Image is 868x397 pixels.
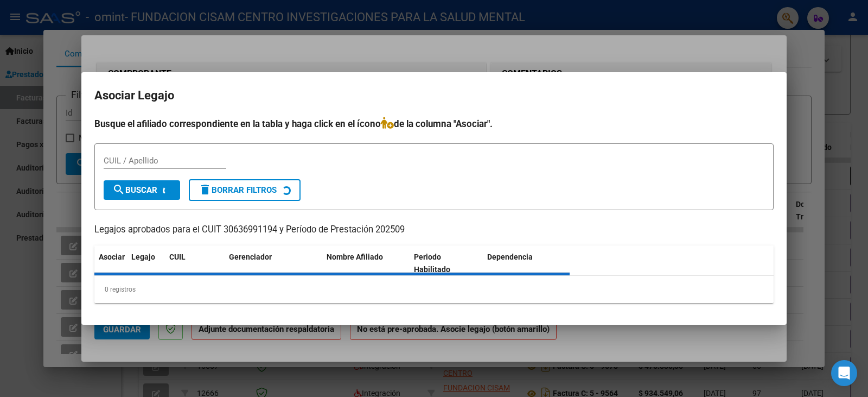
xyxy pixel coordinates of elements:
[94,245,127,281] datatable-header-cell: Asociar
[94,223,774,237] p: Legajos aprobados para el CUIT 30636991194 y Período de Prestación 202509
[112,185,157,195] span: Buscar
[127,245,165,281] datatable-header-cell: Legajo
[94,85,774,106] h2: Asociar Legajo
[94,117,774,131] h4: Busque el afiliado correspondiente en la tabla y haga click en el ícono de la columna "Asociar".
[327,253,383,261] span: Nombre Afiliado
[487,253,533,261] span: Dependencia
[199,185,277,195] span: Borrar Filtros
[99,253,125,261] span: Asociar
[112,183,125,196] mat-icon: search
[322,245,410,281] datatable-header-cell: Nombre Afiliado
[199,183,212,196] mat-icon: delete
[831,360,857,386] div: Open Intercom Messenger
[414,253,450,274] span: Periodo Habilitado
[410,245,483,281] datatable-header-cell: Periodo Habilitado
[131,253,155,261] span: Legajo
[94,276,774,303] div: 0 registros
[165,245,225,281] datatable-header-cell: CUIL
[169,253,186,261] span: CUIL
[104,180,180,200] button: Buscar
[483,245,570,281] datatable-header-cell: Dependencia
[225,245,322,281] datatable-header-cell: Gerenciador
[189,179,301,201] button: Borrar Filtros
[229,253,272,261] span: Gerenciador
